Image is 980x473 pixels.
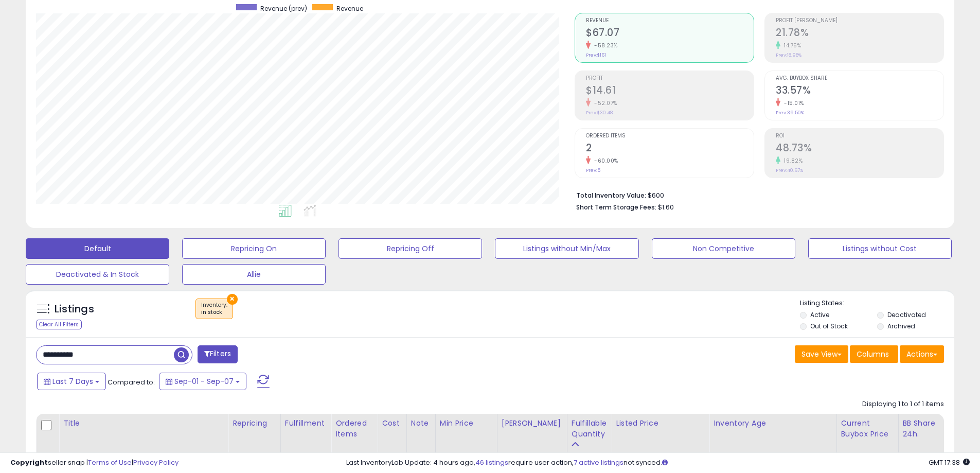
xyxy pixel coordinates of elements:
[808,238,952,259] button: Listings without Cost
[776,84,943,98] h2: 33.57%
[887,310,926,319] label: Deactivated
[26,264,169,285] button: Deactivated & In Stock
[900,345,944,363] button: Actions
[133,458,179,467] a: Privacy Policy
[586,142,754,156] h2: 2
[346,458,970,468] div: Last InventoryLab Update: 4 hours ago, require user action, not synced.
[586,110,613,116] small: Prev: $30.48
[475,458,508,467] a: 46 listings
[780,99,804,107] small: -15.01%
[800,299,954,308] p: Listing States:
[776,167,803,173] small: Prev: 40.67%
[26,238,169,259] button: Default
[108,377,155,387] span: Compared to:
[572,418,607,440] div: Fulfillable Quantity
[616,418,705,429] div: Listed Price
[336,4,363,13] span: Revenue
[182,264,326,285] button: Allie
[780,42,801,49] small: 14.75%
[903,418,940,440] div: BB Share 24h.
[198,345,238,363] button: Filters
[233,418,276,429] div: Repricing
[411,418,431,429] div: Note
[591,42,618,49] small: -58.23%
[182,238,326,259] button: Repricing On
[810,322,848,330] label: Out of Stock
[776,110,804,116] small: Prev: 39.50%
[929,458,970,467] span: 2025-09-15 17:38 GMT
[887,322,915,330] label: Archived
[586,76,754,81] span: Profit
[776,18,943,24] span: Profit [PERSON_NAME]
[810,310,829,319] label: Active
[776,133,943,139] span: ROI
[576,191,646,200] b: Total Inventory Value:
[776,52,801,58] small: Prev: 18.98%
[857,349,889,359] span: Columns
[586,133,754,139] span: Ordered Items
[776,76,943,81] span: Avg. Buybox Share
[382,418,402,429] div: Cost
[586,167,600,173] small: Prev: 5
[55,302,94,317] h5: Listings
[850,345,898,363] button: Columns
[201,301,227,317] span: Inventory :
[502,418,563,429] div: [PERSON_NAME]
[776,27,943,41] h2: 21.78%
[285,418,327,429] div: Fulfillment
[862,399,944,409] div: Displaying 1 to 1 of 1 items
[776,142,943,156] h2: 48.73%
[586,52,606,58] small: Prev: $161
[260,4,307,13] span: Revenue (prev)
[591,157,618,165] small: -60.00%
[574,458,623,467] a: 7 active listings
[576,203,656,212] b: Short Term Storage Fees:
[440,418,493,429] div: Min Price
[576,188,936,201] li: $600
[714,418,832,429] div: Inventory Age
[10,458,179,468] div: seller snap | |
[63,418,224,429] div: Title
[591,99,617,107] small: -52.07%
[586,18,754,24] span: Revenue
[780,157,803,165] small: 19.82%
[795,345,848,363] button: Save View
[841,418,894,440] div: Current Buybox Price
[174,376,234,387] span: Sep-01 - Sep-07
[159,373,246,390] button: Sep-01 - Sep-07
[652,238,795,259] button: Non Competitive
[36,320,82,329] div: Clear All Filters
[586,84,754,98] h2: $14.61
[338,238,482,259] button: Repricing Off
[495,238,638,259] button: Listings without Min/Max
[52,376,93,387] span: Last 7 Days
[658,202,674,212] span: $1.60
[201,309,227,316] div: in stock
[227,294,238,305] button: ×
[335,418,373,440] div: Ordered Items
[88,458,132,467] a: Terms of Use
[37,373,106,390] button: Last 7 Days
[10,458,48,467] strong: Copyright
[586,27,754,41] h2: $67.07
